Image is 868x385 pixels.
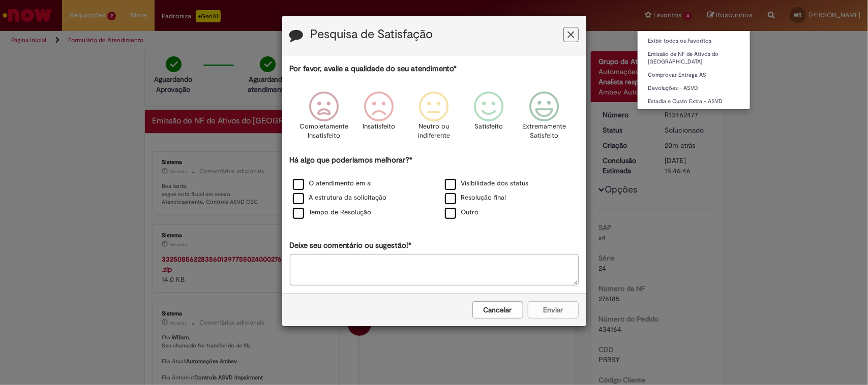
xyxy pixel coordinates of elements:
[445,208,479,217] label: Outro
[463,84,515,153] div: Satisfeito
[290,155,579,220] div: Há algo que poderíamos melhorar?*
[290,240,412,251] label: Deixe seu comentário ou sugestão!*
[638,83,750,94] a: Devoluções - ASVD
[293,208,372,217] label: Tempo de Resolução
[638,96,750,107] a: Estadia e Custo Extra - ASVD
[472,301,523,318] button: Cancelar
[353,84,405,153] div: Insatisfeito
[363,122,395,132] p: Insatisfeito
[638,49,750,68] a: Emissão de NF de Ativos do [GEOGRAPHIC_DATA]
[445,193,506,203] label: Resolução final
[293,193,387,203] label: A estrutura da solicitação
[518,84,570,153] div: Extremamente Satisfeito
[293,179,372,188] label: O atendimento em si
[300,122,348,141] p: Completamente Insatisfeito
[638,70,750,81] a: Comprovar Entrega AS
[311,28,433,41] label: Pesquisa de Satisfação
[638,36,750,47] a: Exibir todos os Favoritos
[290,63,457,74] label: Por favor, avalie a qualidade do seu atendimento*
[408,84,460,153] div: Neutro ou indiferente
[445,179,529,188] label: Visibilidade dos status
[522,122,566,141] p: Extremamente Satisfeito
[298,84,350,153] div: Completamente Insatisfeito
[415,122,452,141] p: Neutro ou indiferente
[475,122,503,132] p: Satisfeito
[637,30,751,110] ul: Favoritos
